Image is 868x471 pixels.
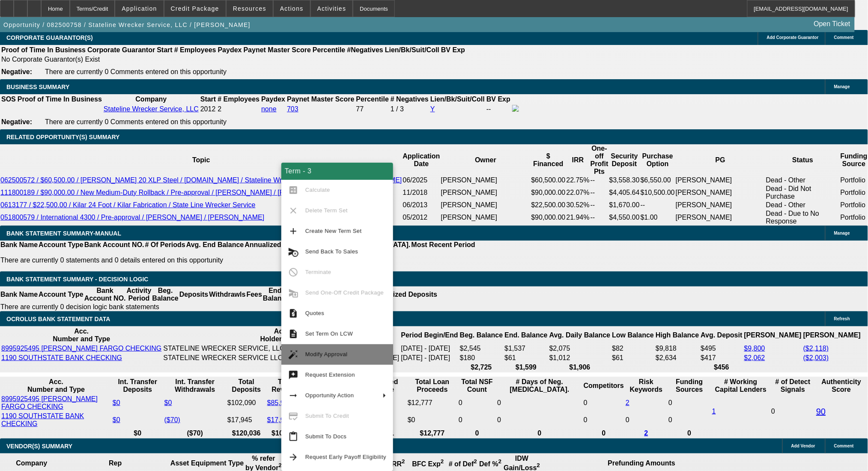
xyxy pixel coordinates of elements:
[370,286,438,303] th: Annualized Deposits
[288,308,298,319] mat-icon: request_quote
[288,329,298,339] mat-icon: description
[1,378,111,394] th: Acc. Number and Type
[701,344,743,353] td: $495
[497,378,582,394] th: # Days of Neg. [MEDICAL_DATA].
[766,185,840,201] td: Dead - Did Not Purchase
[612,354,655,362] td: $61
[164,378,226,394] th: Int. Transfer Withdrawals
[305,372,355,378] span: Request Extension
[712,408,716,415] a: 1
[608,459,676,467] b: Prefunding Amounts
[305,454,386,460] span: Request Early Payoff Eligibility
[640,209,675,226] td: $1.00
[391,105,429,113] div: 1 / 3
[135,95,167,103] b: Company
[305,331,353,337] span: Set Term On LCW
[566,201,590,209] td: 30.52%
[668,412,711,428] td: 0
[6,443,72,450] span: VENDOR(S) SUMMARY
[668,429,711,438] th: 0
[1,68,32,75] b: Negative:
[163,354,400,362] td: STATELINE WRECKER SERVICE LLC [PERSON_NAME] [PERSON_NAME]
[590,176,609,185] td: --
[6,83,69,90] span: BUSINESS SUMMARY
[227,395,266,411] td: $102,090
[504,354,548,362] td: $61
[305,392,354,399] span: Opportunity Action
[449,460,477,468] b: # of Def
[803,345,829,352] a: ($2,118)
[218,105,221,113] span: 2
[504,363,548,372] th: $1,599
[590,201,609,209] td: --
[385,46,439,54] b: Lien/Bk/Suit/Coll
[590,209,609,226] td: --
[840,176,868,185] td: Portfolio
[0,214,264,221] a: 051800579 / International 4300 / Pre-approval / [PERSON_NAME] / [PERSON_NAME]
[164,0,226,17] button: Credit Package
[609,176,640,185] td: $3,558.30
[174,46,216,54] b: # Employees
[227,378,266,394] th: Total Deposits
[625,412,667,428] td: 0
[840,201,868,209] td: Portfolio
[834,444,854,448] span: Comment
[531,176,566,185] td: $60,500.00
[407,395,457,411] td: $12,777
[38,286,84,303] th: Account Type
[549,354,611,362] td: $1,012
[288,226,298,236] mat-icon: add
[803,354,829,361] a: ($2,003)
[113,416,120,423] a: $0
[840,144,868,176] th: Funding Source
[391,95,429,103] b: # Negatives
[497,429,582,438] th: 0
[675,209,766,226] td: [PERSON_NAME]
[531,201,566,209] td: $22,500.00
[403,201,441,209] td: 06/2013
[411,241,476,249] th: Most Recent Period
[45,118,227,125] span: There are currently 0 Comments entered on this opportunity
[163,327,400,343] th: Acc. Holder Name
[459,344,503,353] td: $2,545
[644,429,648,437] a: 2
[590,185,609,201] td: --
[834,84,850,89] span: Manage
[200,104,216,114] td: 2012
[771,378,815,394] th: # of Detect Signals
[441,185,531,201] td: [PERSON_NAME]
[767,35,819,40] span: Add Corporate Guarantor
[170,459,244,467] b: Asset Equipment Type
[233,5,266,12] span: Resources
[267,378,305,394] th: Total Revenue
[281,163,393,180] div: Term - 3
[122,5,157,12] span: Application
[712,378,770,394] th: # Working Capital Lenders
[403,144,441,176] th: Application Date
[531,144,566,176] th: $ Financed
[441,201,531,209] td: [PERSON_NAME]
[356,95,389,103] b: Percentile
[834,231,850,235] span: Manage
[164,429,226,438] th: ($70)
[771,395,815,428] td: 0
[244,241,312,249] th: Annualized Deposits
[612,327,655,343] th: Low Balance
[209,286,246,303] th: Withdrawls
[766,201,840,209] td: Dead - Other
[531,209,566,226] td: $90,000.00
[305,310,324,316] span: Quotes
[1,354,122,361] a: 1190 SOUTHSTATE BANK CHECKING
[840,209,868,226] td: Portfolio
[218,46,242,54] b: Paydex
[766,144,840,176] th: Status
[640,176,675,185] td: $6,550.00
[474,459,477,465] sup: 2
[486,95,510,103] b: BV Exp
[486,104,511,114] td: --
[441,144,531,176] th: Owner
[441,459,444,465] sup: 2
[84,286,126,303] th: Bank Account NO.
[458,395,496,411] td: 0
[458,429,496,438] th: 0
